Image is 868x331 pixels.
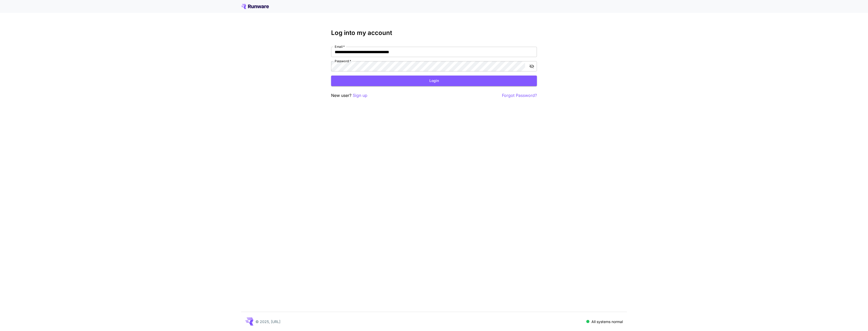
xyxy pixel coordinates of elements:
[255,319,280,324] p: © 2025, [URL]
[335,44,345,49] label: Email
[353,92,367,99] button: Sign up
[331,29,537,36] h3: Log into my account
[591,319,623,324] p: All systems normal
[335,59,351,63] label: Password
[527,62,536,71] button: toggle password visibility
[502,92,537,99] button: Forgot Password?
[331,92,367,99] p: New user?
[331,76,537,86] button: Login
